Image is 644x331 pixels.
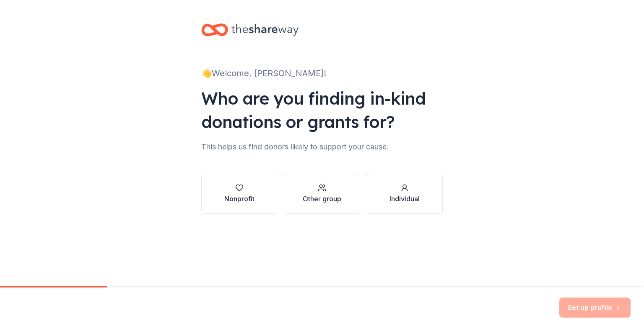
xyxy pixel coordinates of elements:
div: Individual [390,194,420,204]
button: Other group [284,174,360,214]
div: Other group [303,194,341,204]
div: This helps us find donors likely to support your cause. [201,140,443,154]
button: Individual [367,174,443,214]
div: 👋 Welcome, [PERSON_NAME]! [201,67,443,80]
div: Nonprofit [224,194,254,204]
div: Who are you finding in-kind donations or grants for? [201,87,443,133]
button: Nonprofit [201,174,277,214]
